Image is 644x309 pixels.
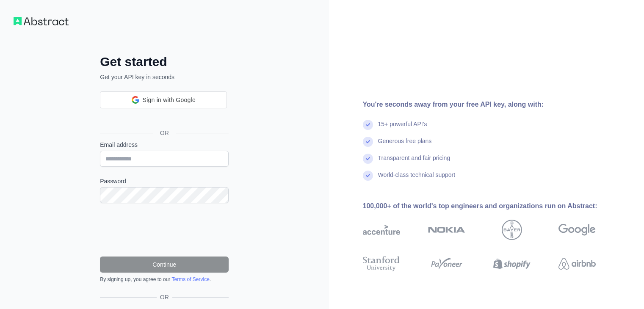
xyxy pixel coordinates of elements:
div: World-class technical support [378,171,456,188]
div: By signing up, you agree to our . [100,276,229,283]
div: 15+ powerful API's [378,120,427,137]
img: airbnb [558,254,596,273]
img: nokia [428,220,465,240]
img: bayer [502,220,522,240]
iframe: Sign in with Google Button [96,108,231,126]
img: payoneer [428,254,465,273]
img: accenture [363,220,400,240]
p: Get your API key in seconds [100,73,229,81]
h2: Get started [100,54,229,69]
label: Email address [100,141,229,149]
button: Continue [100,257,229,273]
img: check mark [363,137,373,147]
img: Workflow [14,17,69,25]
img: stanford university [363,254,400,273]
img: shopify [493,254,531,273]
span: OR [157,293,172,301]
div: Generous free plans [378,137,432,154]
div: You're seconds away from your free API key, along with: [363,99,623,110]
div: Sign in with Google [100,91,227,108]
span: Sign in with Google [143,96,196,105]
span: OR [153,129,176,137]
div: 100,000+ of the world's top engineers and organizations run on Abstract: [363,201,623,211]
a: Terms of Service [171,276,209,282]
img: check mark [363,154,373,164]
iframe: reCAPTCHA [100,213,229,246]
div: Transparent and fair pricing [378,154,451,171]
img: google [558,220,596,240]
img: check mark [363,120,373,130]
img: check mark [363,171,373,181]
label: Password [100,177,229,185]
